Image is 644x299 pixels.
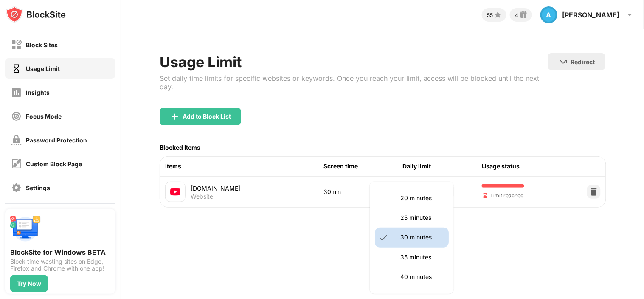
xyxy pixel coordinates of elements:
[400,194,444,203] p: 20 minutes
[400,272,444,282] p: 40 minutes
[400,213,444,222] p: 25 minutes
[400,253,444,262] p: 35 minutes
[400,233,444,242] p: 30 minutes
